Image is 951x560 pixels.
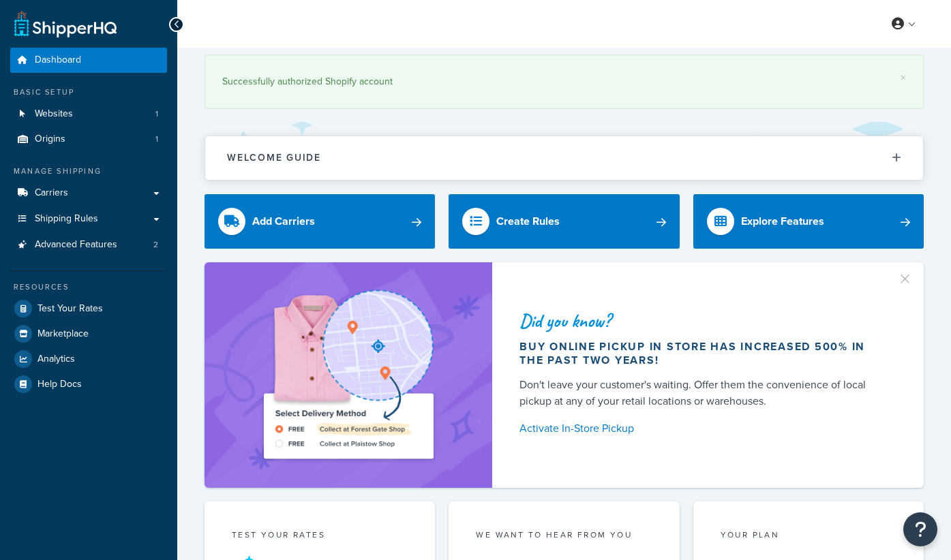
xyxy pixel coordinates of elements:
span: Test Your Rates [37,303,103,315]
a: Add Carriers [205,194,435,249]
a: Marketplace [10,322,167,346]
li: Origins [10,127,167,152]
span: 1 [155,108,158,120]
span: Advanced Features [35,239,117,251]
a: Analytics [10,347,167,371]
span: Origins [35,134,65,145]
a: Shipping Rules [10,206,167,232]
p: we want to hear from you [476,529,652,541]
div: Create Rules [496,212,560,231]
a: Activate In-Store Pickup [519,419,891,438]
span: 2 [153,239,158,251]
div: Successfully authorized Shopify account [222,72,906,91]
div: Test your rates [232,529,408,544]
div: Manage Shipping [10,166,167,177]
span: Websites [35,108,73,120]
a: × [901,72,906,83]
span: 1 [155,134,158,145]
img: ad-shirt-map-b0359fc47e01cab431d101c4b569394f6a03f54285957d908178d52f29eb9668.png [225,283,472,468]
div: Your Plan [721,529,896,544]
span: Carriers [35,187,68,199]
div: Add Carriers [252,212,315,231]
span: Dashboard [35,55,81,66]
span: Shipping Rules [35,213,98,225]
h2: Welcome Guide [227,153,321,163]
a: Explore Features [693,194,924,249]
a: Test Your Rates [10,296,167,321]
a: Origins1 [10,127,167,152]
span: Analytics [37,354,75,365]
a: Dashboard [10,48,167,73]
div: Resources [10,281,167,293]
li: Websites [10,102,167,127]
button: Open Resource Center [903,512,937,546]
a: Help Docs [10,372,167,396]
div: Did you know? [519,311,891,330]
a: Websites1 [10,102,167,127]
a: Advanced Features2 [10,232,167,258]
button: Welcome Guide [205,136,923,179]
span: Help Docs [37,379,82,390]
div: Basic Setup [10,87,167,98]
li: Advanced Features [10,232,167,258]
div: Buy online pickup in store has increased 500% in the past two years! [519,340,891,367]
span: Marketplace [37,328,89,340]
a: Carriers [10,181,167,206]
div: Explore Features [741,212,824,231]
a: Create Rules [449,194,679,249]
div: Don't leave your customer's waiting. Offer them the convenience of local pickup at any of your re... [519,377,891,409]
